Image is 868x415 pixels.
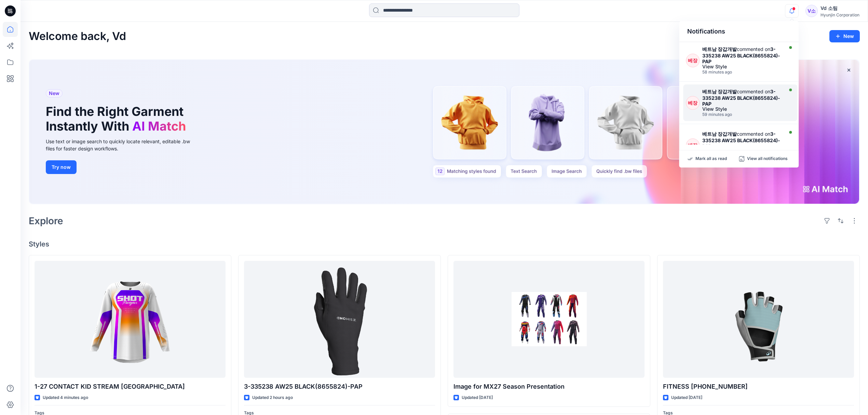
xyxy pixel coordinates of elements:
[244,382,435,391] p: 3-335238 AW25 BLACK(8655824)-PAP
[132,119,186,134] span: AI Match
[35,382,226,391] p: 1-27 CONTACT KID STREAM [GEOGRAPHIC_DATA]
[46,160,77,174] button: Try now
[829,30,860,42] button: New
[686,138,700,152] div: 베장
[663,382,854,391] p: FITNESS [PHONE_NUMBER]
[805,5,818,17] div: V소
[252,394,293,401] p: Updated 2 hours ago
[702,131,782,149] div: commented on
[43,394,88,401] p: Updated 4 minutes ago
[29,240,860,248] h4: Styles
[671,394,702,401] p: Updated [DATE]
[702,70,782,75] div: Monday, October 13, 2025 17:00
[747,156,788,162] p: View all notifications
[686,54,700,67] div: 베장
[35,261,226,378] a: 1-27 CONTACT KID STREAM JERSEY
[702,107,782,111] div: View Style
[702,64,782,69] div: View Style
[46,104,189,134] h1: Find the Right Garment Instantly With
[679,21,799,42] div: Notifications
[46,138,200,152] div: Use text or image search to quickly locate relevant, editable .bw files for faster design workflows.
[695,156,727,162] p: Mark all as read
[702,112,782,117] div: Monday, October 13, 2025 16:59
[702,89,737,94] strong: 베트남 장갑개발
[29,30,126,43] h2: Welcome back, Vd
[702,89,780,107] strong: 3-335238 AW25 BLACK(8655824)-PAP
[702,131,737,137] strong: 베트남 장갑개발
[686,96,700,110] div: 베장
[820,4,859,12] div: Vd 소팀
[453,261,645,378] a: Image for MX27 Season Presentation
[702,46,782,64] div: commented on
[702,131,780,149] strong: 3-335238 AW25 BLACK(8655824)-PAP
[462,394,493,401] p: Updated [DATE]
[663,261,854,378] a: FITNESS 900-008-3
[702,46,780,64] strong: 3-335238 AW25 BLACK(8655824)-PAP
[49,89,59,97] span: New
[244,261,435,378] a: 3-335238 AW25 BLACK(8655824)-PAP
[29,215,63,226] h2: Explore
[702,89,782,107] div: commented on
[820,12,859,17] div: Hyunjin Corporation
[453,382,645,391] p: Image for MX27 Season Presentation
[702,46,737,52] strong: 베트남 장갑개발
